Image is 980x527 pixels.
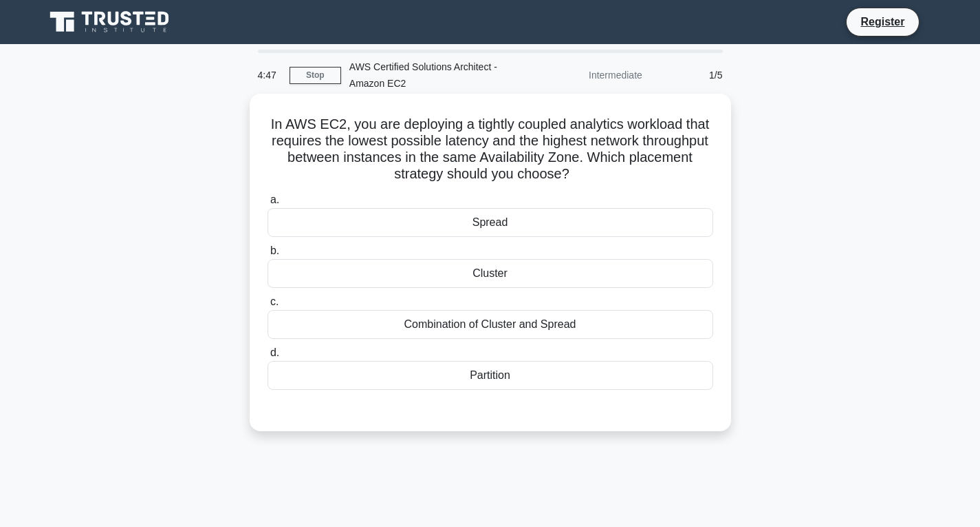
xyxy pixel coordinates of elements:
div: Spread [268,208,713,237]
div: Partition [268,361,713,390]
div: AWS Certified Solutions Architect - Amazon EC2 [341,53,530,97]
h5: In AWS EC2, you are deploying a tightly coupled analytics workload that requires the lowest possi... [266,116,715,183]
div: Combination of Cluster and Spread [268,310,713,339]
div: Intermediate [530,61,651,89]
span: c. [270,296,279,307]
a: Stop [290,67,341,84]
span: b. [270,245,279,256]
div: 1/5 [651,61,731,89]
span: a. [270,194,279,205]
a: Register [852,13,913,30]
div: 4:47 [250,61,290,89]
span: d. [270,347,279,358]
div: Cluster [268,259,713,288]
